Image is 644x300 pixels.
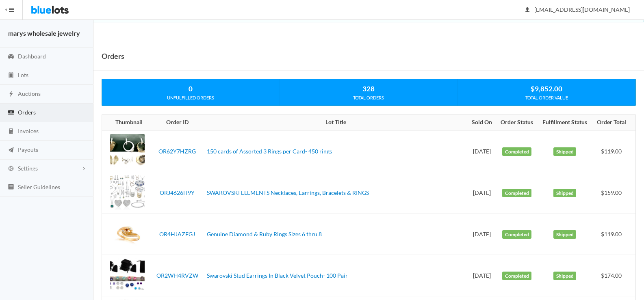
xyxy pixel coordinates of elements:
[18,165,38,172] span: Settings
[468,130,496,172] td: [DATE]
[496,114,538,131] th: Order Status
[151,114,204,131] th: Order ID
[18,183,60,190] span: Seller Guidelines
[502,272,531,281] label: Completed
[102,94,280,101] div: UNFULFILLED ORDERS
[553,230,576,239] label: Shipped
[207,189,369,196] a: SWAROVSKI ELEMENTS Necklaces, Earrings, Bracelets & RINGS
[7,165,15,173] ion-icon: cog
[7,109,15,117] ion-icon: cash
[458,94,635,101] div: TOTAL ORDER VALUE
[468,214,496,255] td: [DATE]
[7,91,15,98] ion-icon: flash
[18,127,39,134] span: Invoices
[525,6,630,13] span: [EMAIL_ADDRESS][DOMAIN_NAME]
[502,147,531,156] label: Completed
[156,272,198,279] a: OR2WH4RVZW
[592,114,635,131] th: Order Total
[7,183,15,191] ion-icon: list box
[280,94,458,101] div: TOTAL ORDERS
[18,71,28,78] span: Lots
[592,130,635,172] td: $119.00
[468,172,496,214] td: [DATE]
[502,189,531,198] label: Completed
[592,172,635,214] td: $159.00
[102,114,151,131] th: Thumbnail
[158,148,196,155] a: OR62Y7HZRG
[523,6,531,14] ion-icon: person
[553,189,576,198] label: Shipped
[553,147,576,156] label: Shipped
[159,231,195,237] a: OR4HJAZFGJ
[18,146,38,153] span: Payouts
[7,128,15,136] ion-icon: calculator
[468,255,496,296] td: [DATE]
[592,255,635,296] td: $174.00
[102,50,124,62] h1: Orders
[18,53,46,60] span: Dashboard
[592,214,635,255] td: $119.00
[18,90,41,97] span: Auctions
[468,114,496,131] th: Sold On
[531,84,562,93] strong: $9,852.00
[7,53,15,61] ion-icon: speedometer
[553,272,576,281] label: Shipped
[362,84,375,93] strong: 328
[8,29,80,37] strong: marys wholesale jewelry
[160,189,195,196] a: ORJ4626H9Y
[189,84,193,93] strong: 0
[18,109,36,116] span: Orders
[207,231,322,237] a: Genuine Diamond & Ruby Rings Sizes 6 thru 8
[204,114,468,131] th: Lot Title
[207,148,332,155] a: 150 cards of Assorted 3 Rings per Card- 450 rings
[7,72,15,80] ion-icon: clipboard
[502,230,531,239] label: Completed
[538,114,592,131] th: Fulfillment Status
[7,147,15,154] ion-icon: paper plane
[207,272,348,279] a: Swarovski Stud Earrings In Black Velvet Pouch- 100 Pair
